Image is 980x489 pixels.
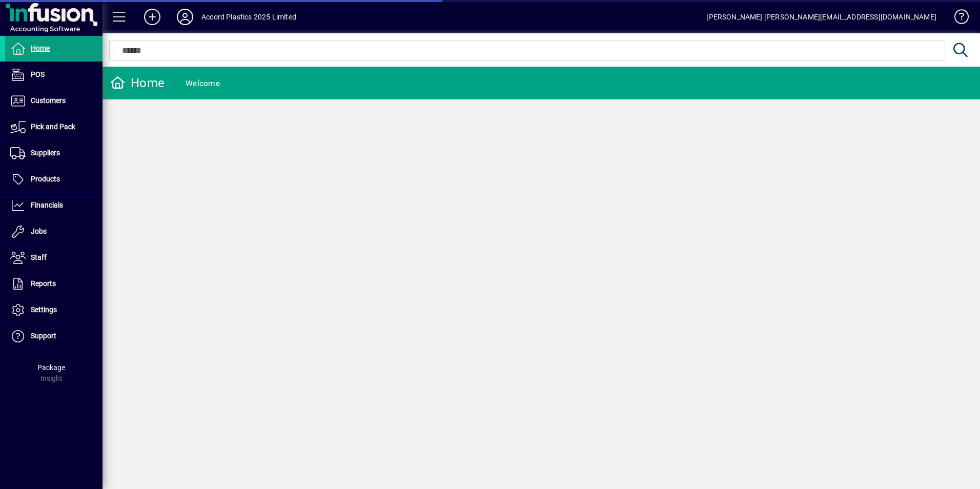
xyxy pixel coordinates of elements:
[31,227,47,235] span: Jobs
[31,332,56,340] span: Support
[5,245,103,271] a: Staff
[31,305,57,314] span: Settings
[5,114,103,140] a: Pick and Pack
[5,62,103,88] a: POS
[169,8,201,26] button: Profile
[5,219,103,244] a: Jobs
[31,96,66,105] span: Customers
[5,271,103,297] a: Reports
[37,363,65,372] span: Package
[31,279,56,288] span: Reports
[5,193,103,218] a: Financials
[5,167,103,192] a: Products
[31,175,60,183] span: Products
[31,123,75,131] span: Pick and Pack
[5,323,103,349] a: Support
[201,9,296,25] div: Accord Plastics 2025 Limited
[947,2,967,35] a: Knowledge Base
[31,149,60,157] span: Suppliers
[136,8,169,26] button: Add
[31,44,50,52] span: Home
[110,75,165,91] div: Home
[31,201,63,209] span: Financials
[5,88,103,114] a: Customers
[31,253,47,261] span: Staff
[31,70,45,78] span: POS
[706,9,936,25] div: [PERSON_NAME] [PERSON_NAME][EMAIL_ADDRESS][DOMAIN_NAME]
[186,75,220,92] div: Welcome
[5,297,103,323] a: Settings
[5,140,103,166] a: Suppliers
